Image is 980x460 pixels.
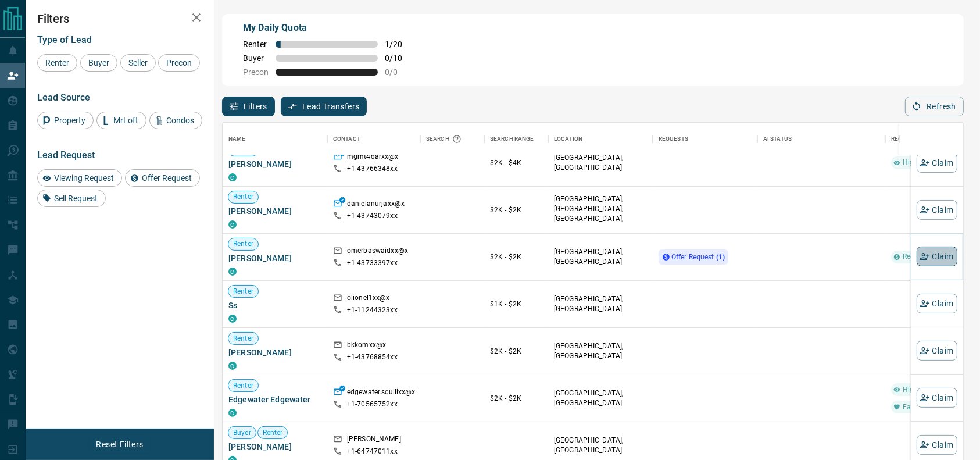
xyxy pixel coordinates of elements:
[149,112,202,129] div: Condos
[554,153,647,173] p: [GEOGRAPHIC_DATA], [GEOGRAPHIC_DATA]
[347,434,401,447] p: [PERSON_NAME]
[917,435,957,455] button: Claim
[490,299,542,309] p: $1K - $2K
[716,253,725,261] strong: ( 1 )
[228,145,258,155] span: Renter
[228,381,258,391] span: Renter
[347,387,416,400] p: edgewater.scullixx@x
[554,247,647,267] p: [GEOGRAPHIC_DATA], [GEOGRAPHIC_DATA]
[426,123,464,155] div: Search
[905,97,964,116] button: Refresh
[554,436,647,455] p: [GEOGRAPHIC_DATA], [GEOGRAPHIC_DATA]
[490,346,542,356] p: $2K - $2K
[162,116,198,125] span: Condos
[554,388,647,408] p: [GEOGRAPHIC_DATA], [GEOGRAPHIC_DATA]
[50,116,90,125] span: Property
[228,347,321,358] span: [PERSON_NAME]
[757,123,885,155] div: AI Status
[228,394,321,405] span: Edgewater Edgewater
[228,315,237,323] div: condos.ca
[347,340,386,352] p: bkkomxx@x
[484,123,548,155] div: Search Range
[228,299,321,311] span: Ss
[347,305,398,315] p: +1- 11244323xx
[50,173,118,183] span: Viewing Request
[385,40,410,49] span: 1 / 20
[554,294,647,314] p: [GEOGRAPHIC_DATA], [GEOGRAPHIC_DATA]
[37,169,122,187] div: Viewing Request
[385,67,410,77] span: 0 / 0
[490,393,542,404] p: $2K - $2K
[88,434,151,454] button: Reset Filters
[659,123,688,155] div: Requests
[347,199,405,211] p: danielanurjaxx@x
[228,192,258,202] span: Renter
[228,252,321,264] span: [PERSON_NAME]
[917,247,957,267] button: Claim
[490,252,542,262] p: $2K - $2K
[138,173,196,183] span: Offer Request
[50,194,102,203] span: Sell Request
[898,158,949,168] span: High Interest
[763,123,792,155] div: AI Status
[228,362,237,370] div: condos.ca
[222,97,275,116] button: Filters
[228,287,258,297] span: Renter
[490,158,542,168] p: $2K - $4K
[228,409,237,417] div: condos.ca
[228,220,237,229] div: condos.ca
[347,258,398,268] p: +1- 43733397xx
[37,190,106,207] div: Sell Request
[347,352,398,362] p: +1- 43768854xx
[333,123,360,155] div: Contact
[917,200,957,220] button: Claim
[96,112,146,129] div: MrLoft
[124,58,152,67] span: Seller
[898,402,938,412] span: Favourite
[659,249,728,265] div: Offer Request (1)
[228,158,321,170] span: [PERSON_NAME]
[347,152,399,164] p: mgmt4darxx@x
[41,58,73,67] span: Renter
[243,21,410,35] p: My Daily Quota
[37,112,94,129] div: Property
[898,385,949,395] span: High Interest
[554,341,647,361] p: [GEOGRAPHIC_DATA], [GEOGRAPHIC_DATA]
[385,54,410,63] span: 0 / 10
[490,123,534,155] div: Search Range
[37,12,202,26] h2: Filters
[158,54,200,72] div: Precon
[228,123,246,155] div: Name
[347,246,408,258] p: omerbaswaidxx@x
[37,34,92,45] span: Type of Lead
[258,428,288,438] span: Renter
[347,293,390,305] p: olionel1xx@x
[37,54,77,72] div: Renter
[228,173,237,181] div: condos.ca
[228,205,321,217] span: [PERSON_NAME]
[228,240,258,249] span: Renter
[120,54,156,72] div: Seller
[84,58,113,67] span: Buyer
[917,294,957,313] button: Claim
[125,169,200,187] div: Offer Request
[671,253,725,261] span: Offer Request
[243,67,269,77] span: Precon
[898,252,968,262] span: Requested an Offer
[162,58,196,67] span: Precon
[228,428,256,438] span: Buyer
[37,92,90,103] span: Lead Source
[548,123,653,155] div: Location
[653,123,757,155] div: Requests
[243,40,269,49] span: Renter
[347,211,398,221] p: +1- 43743079xx
[917,388,957,408] button: Claim
[281,97,367,116] button: Lead Transfers
[243,54,269,63] span: Buyer
[228,334,258,344] span: Renter
[554,123,582,155] div: Location
[80,54,117,72] div: Buyer
[347,164,398,174] p: +1- 43766348xx
[228,268,237,276] div: condos.ca
[917,341,957,361] button: Claim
